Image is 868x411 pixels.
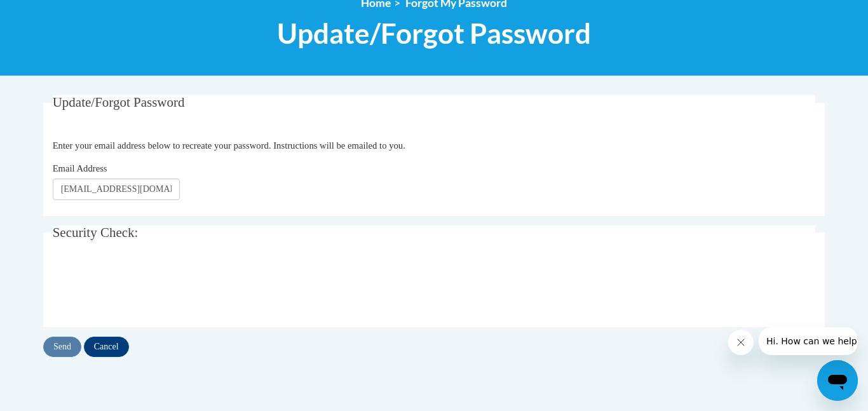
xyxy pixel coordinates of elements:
[84,337,129,357] input: Cancel
[53,140,405,151] span: Enter your email address below to recreate your password. Instructions will be emailed to you.
[53,262,246,311] iframe: reCAPTCHA
[53,179,180,200] input: Email
[277,17,591,50] span: Update/Forgot Password
[817,360,858,401] iframe: Button to launch messaging window
[53,225,139,240] span: Security Check:
[8,9,103,19] span: Hi. How can we help?
[728,330,754,355] iframe: Close message
[759,327,858,355] iframe: Message from company
[53,163,107,173] span: Email Address
[53,95,185,110] span: Update/Forgot Password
